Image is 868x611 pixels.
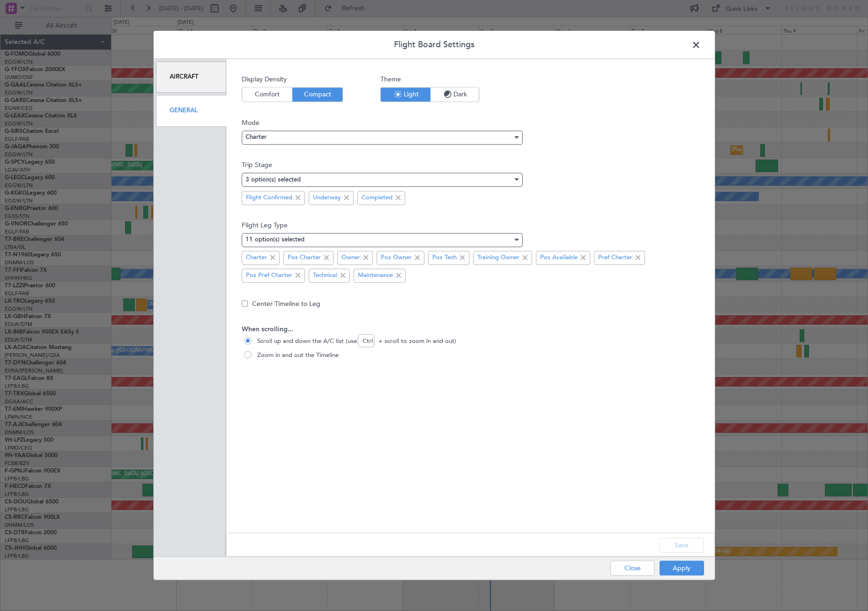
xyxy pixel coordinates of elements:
span: Mode [242,118,699,128]
span: Technical [313,271,337,281]
span: Charter [246,254,267,263]
span: Scroll up and down the A/C list (use Ctrl + scroll to zoom in and out) [253,337,456,347]
div: General [156,95,227,127]
span: Pref Charter [598,254,632,263]
span: Flight Confirmed [246,193,292,203]
button: Close [610,561,655,576]
span: Zoom in and out the Timeline [253,351,339,361]
span: When scrolling... [242,325,699,335]
span: Owner [341,254,360,263]
span: Pos Available [540,254,578,263]
div: Aircraft [156,61,227,93]
span: Pos Pref Charter [246,271,292,281]
span: Maintenance [358,271,393,281]
button: Compact [292,87,342,102]
button: Comfort [242,87,292,102]
span: Underway [313,193,341,203]
span: Theme [380,74,479,84]
header: Flight Board Settings [154,31,715,59]
button: Apply [660,561,704,576]
span: Trip Stage [242,160,699,170]
mat-select-trigger: 3 option(s) selected [245,177,301,183]
span: Training Owner [477,254,519,263]
span: Pos Tech [432,254,457,263]
span: Pos Owner [381,254,412,263]
span: Flight Leg Type [242,220,699,230]
label: Center Timeline to Leg [252,299,320,309]
span: Charter [245,135,267,141]
span: Pos Charter [288,254,321,263]
span: Display Density [242,74,343,84]
button: Dark [430,87,479,102]
button: Light [381,87,430,102]
span: Completed [362,193,393,203]
mat-select-trigger: 11 option(s) selected [245,237,304,243]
